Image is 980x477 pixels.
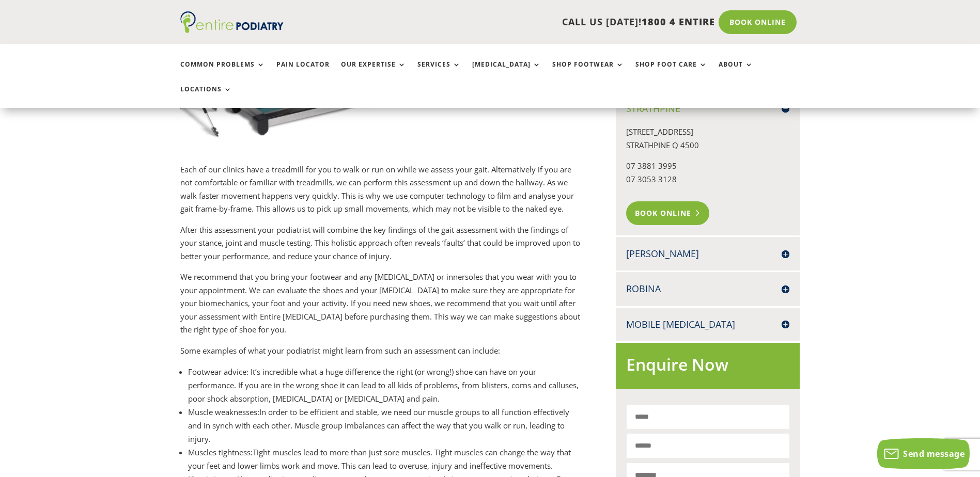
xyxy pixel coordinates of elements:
li: : It’s incredible what a huge difference the right (or wrong!) shoe can have on your performance.... [188,365,582,405]
a: Entire Podiatry [180,25,284,35]
h4: Strathpine [626,102,789,115]
p: Each of our clinics have a treadmill for you to walk or run on while we assess your gait. Alterna... [180,163,582,224]
a: Locations [180,86,232,108]
span: Muscles tightness: [188,447,253,457]
p: 07 3881 3995 07 3053 3128 [626,160,789,194]
a: Our Expertise [341,61,406,83]
h4: [PERSON_NAME] [626,247,789,260]
h4: Mobile [MEDICAL_DATA] [626,318,789,331]
a: Common Problems [180,61,265,83]
a: [MEDICAL_DATA] [472,61,541,83]
p: CALL US [DATE]! [323,15,715,29]
img: logo (1) [180,11,284,33]
p: Some examples of what your podiatrist might learn from such an assessment can include: [180,344,582,365]
span: Muscle weaknesses: [188,407,259,417]
p: [STREET_ADDRESS] STRATHPINE Q 4500 [626,125,789,160]
p: We recommend that you bring your footwear and any [MEDICAL_DATA] or innersoles that you wear with... [180,271,582,344]
span: Send message [903,448,965,459]
span: 1800 4 ENTIRE [642,15,715,28]
h2: Enquire Now [626,353,789,381]
a: About [719,61,753,83]
a: Book Online [719,10,797,34]
a: Shop Footwear [552,61,624,83]
a: Services [417,61,461,83]
li: Tight muscles lead to more than just sore muscles. Tight muscles can change the way that your fee... [188,446,582,472]
p: After this assessment your podiatrist will combine the key findings of the gait assessment with t... [180,224,582,271]
a: Shop Foot Care [635,61,707,83]
a: Book Online [626,201,709,225]
li: In order to be efficient and stable, we need our muscle groups to all function effectively and in... [188,405,582,446]
h4: Robina [626,282,789,295]
button: Send message [877,438,970,469]
a: Pain Locator [276,61,330,83]
span: Footwear advice [188,367,246,377]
